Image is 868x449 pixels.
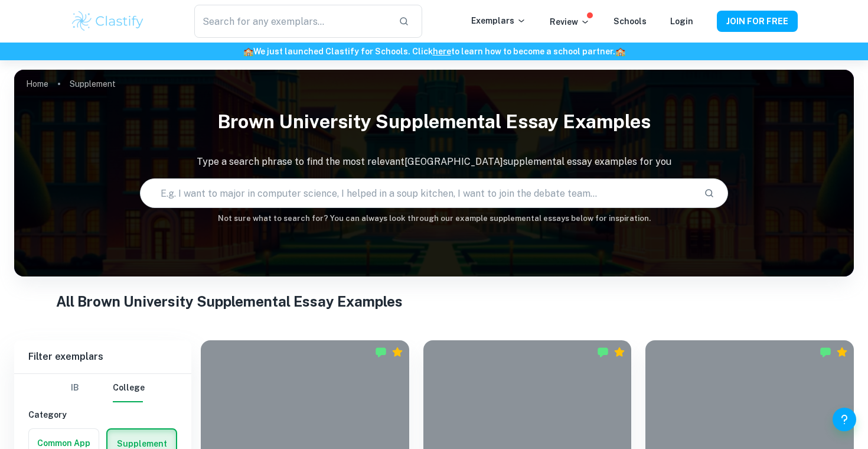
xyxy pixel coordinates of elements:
[61,374,89,402] button: IB
[550,15,590,28] p: Review
[14,213,854,224] h6: Not sure what to search for? You can always look through our example supplemental essays below fo...
[194,5,389,38] input: Search for any exemplars...
[141,177,694,210] input: E.g. I want to major in computer science, I helped in a soup kitchen, I want to join the debate t...
[243,47,253,56] span: 🏫
[26,76,48,92] a: Home
[70,9,145,33] img: Clastify logo
[391,346,403,358] div: Premium
[56,291,812,312] h1: All Brown University Supplemental Essay Examples
[614,346,625,358] div: Premium
[820,346,831,358] img: Marked
[113,374,145,402] button: College
[597,346,609,358] img: Marked
[433,47,451,56] a: here
[836,346,848,358] div: Premium
[61,374,145,402] div: Filter type choice
[615,47,625,56] span: 🏫
[471,14,526,27] p: Exemplars
[670,17,693,26] a: Login
[14,340,191,373] h6: Filter exemplars
[14,103,854,141] h1: Brown University Supplemental Essay Examples
[375,346,387,358] img: Marked
[2,45,866,58] h6: We just launched Clastify for Schools. Click to learn how to become a school partner.
[14,155,854,169] p: Type a search phrase to find the most relevant [GEOGRAPHIC_DATA] supplemental essay examples for you
[699,183,719,203] button: Search
[833,408,856,431] button: Help and Feedback
[717,11,798,32] button: JOIN FOR FREE
[28,408,177,421] h6: Category
[70,77,116,90] p: Supplement
[614,17,647,26] a: Schools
